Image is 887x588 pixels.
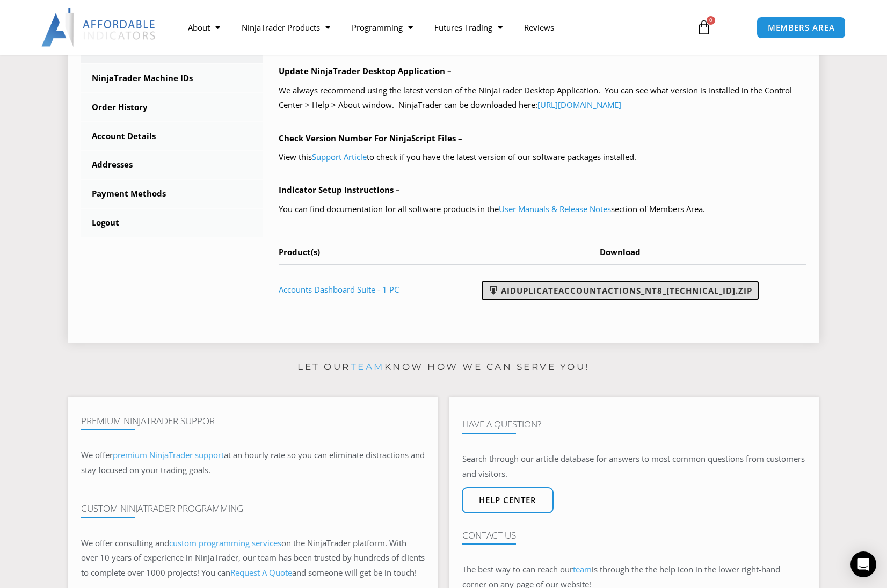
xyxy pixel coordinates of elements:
span: on the NinjaTrader platform. With over 10 years of experience in NinjaTrader, our team has been t... [81,538,425,578]
b: Indicator Setup Instructions – [279,184,400,195]
a: 0 [680,12,728,43]
span: 0 [707,16,715,25]
span: MEMBERS AREA [768,24,835,32]
p: We always recommend using the latest version of the NinjaTrader Desktop Application. You can see ... [279,83,806,113]
a: NinjaTrader Machine IDs [81,64,263,92]
p: View this to check if you have the latest version of our software packages installed. [279,150,806,165]
span: Help center [479,496,536,504]
nav: Menu [177,15,684,40]
span: We offer [81,449,113,460]
a: team [573,564,592,575]
a: Account Details [81,122,263,150]
a: premium NinjaTrader support [113,449,224,460]
a: Support Article [312,151,367,162]
h4: Contact Us [462,530,806,541]
a: MEMBERS AREA [757,17,846,39]
b: Update NinjaTrader Desktop Application – [279,66,452,76]
a: User Manuals & Release Notes [499,204,611,214]
a: Payment Methods [81,180,263,208]
a: Programming [341,15,424,40]
h4: Premium NinjaTrader Support [81,416,425,426]
a: custom programming services [169,538,281,548]
a: Order History [81,93,263,121]
img: LogoAI | Affordable Indicators – NinjaTrader [41,8,157,47]
a: NinjaTrader Products [231,15,341,40]
span: Download [600,246,641,257]
a: Addresses [81,151,263,179]
a: Reviews [513,15,565,40]
a: About [177,15,231,40]
h4: Custom NinjaTrader Programming [81,503,425,514]
a: Logout [81,209,263,237]
p: You can find documentation for all software products in the section of Members Area. [279,202,806,217]
a: AIDuplicateAccountActions_NT8_[TECHNICAL_ID].zip [482,281,759,300]
span: at an hourly rate so you can eliminate distractions and stay focused on your trading goals. [81,449,425,475]
span: We offer consulting and [81,538,281,548]
a: Request A Quote [230,567,292,578]
div: Open Intercom Messenger [850,551,876,577]
a: Accounts Dashboard Suite - 1 PC [279,284,399,295]
a: team [351,361,384,372]
span: Product(s) [279,246,320,257]
a: Help center [462,487,554,513]
p: Let our know how we can serve you! [68,359,819,376]
a: Futures Trading [424,15,513,40]
p: Search through our article database for answers to most common questions from customers and visit... [462,452,806,482]
b: Check Version Number For NinjaScript Files – [279,133,462,143]
a: [URL][DOMAIN_NAME] [537,99,621,110]
h4: Have A Question? [462,419,806,430]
